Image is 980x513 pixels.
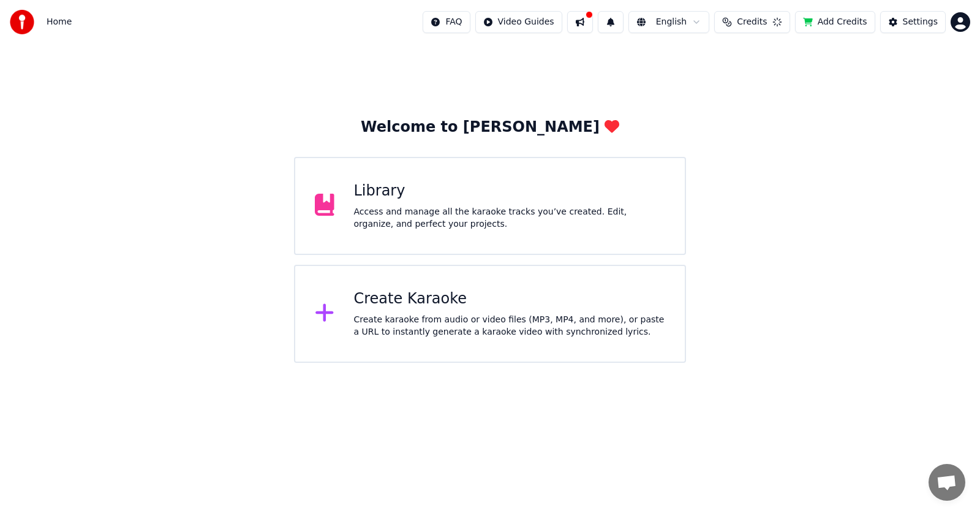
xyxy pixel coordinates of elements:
[903,16,938,28] div: Settings
[475,11,562,33] button: Video Guides
[354,181,666,201] div: Library
[354,289,666,309] div: Create Karaoke
[929,464,965,501] a: Open chat
[423,11,470,33] button: FAQ
[354,314,666,338] div: Create karaoke from audio or video files (MP3, MP4, and more), or paste a URL to instantly genera...
[880,11,946,33] button: Settings
[354,206,666,230] div: Access and manage all the karaoke tracks you’ve created. Edit, organize, and perfect your projects.
[47,16,72,28] nav: breadcrumb
[737,16,767,28] span: Credits
[10,10,34,34] img: youka
[361,118,619,137] div: Welcome to [PERSON_NAME]
[795,11,875,33] button: Add Credits
[47,16,72,28] span: Home
[714,11,790,33] button: Credits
